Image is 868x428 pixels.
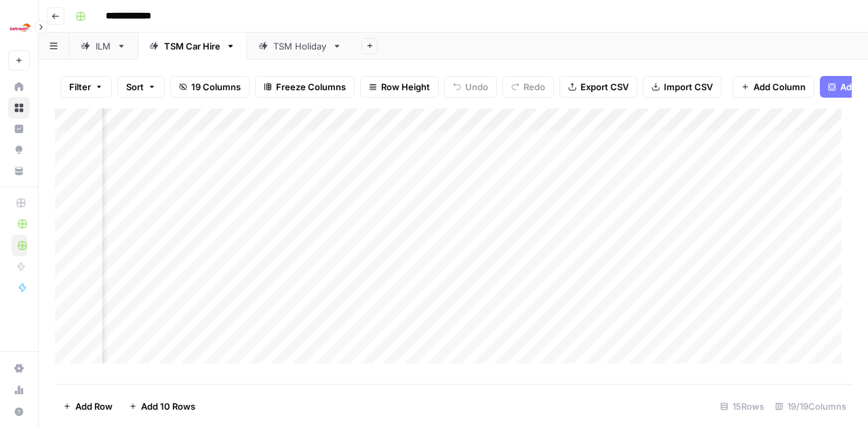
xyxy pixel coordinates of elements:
[444,76,497,98] button: Undo
[360,76,439,98] button: Row Height
[8,401,30,423] button: Help + Support
[96,39,111,53] div: ILM
[524,80,545,94] span: Redo
[75,400,113,413] span: Add Row
[191,80,241,94] span: 19 Columns
[8,357,30,379] a: Settings
[381,80,430,94] span: Row Height
[8,118,30,140] a: Insights
[8,16,33,40] img: Ice Travel Group Logo
[69,33,138,60] a: ILM
[126,80,144,94] span: Sort
[121,395,203,417] button: Add 10 Rows
[8,76,30,98] a: Home
[643,76,722,98] button: Import CSV
[117,76,165,98] button: Sort
[69,80,91,94] span: Filter
[141,400,195,413] span: Add 10 Rows
[60,76,112,98] button: Filter
[8,97,30,119] a: Browse
[170,76,250,98] button: 19 Columns
[8,160,30,182] a: Your Data
[55,395,121,417] button: Add Row
[255,76,355,98] button: Freeze Columns
[559,76,637,98] button: Export CSV
[273,39,327,53] div: TSM Holiday
[8,139,30,161] a: Opportunities
[732,76,814,98] button: Add Column
[247,33,353,60] a: TSM Holiday
[753,80,806,94] span: Add Column
[465,80,488,94] span: Undo
[580,80,629,94] span: Export CSV
[164,39,220,53] div: TSM Car Hire
[715,395,770,417] div: 15 Rows
[276,80,346,94] span: Freeze Columns
[502,76,554,98] button: Redo
[138,33,247,60] a: TSM Car Hire
[664,80,713,94] span: Import CSV
[8,379,30,401] a: Usage
[8,11,30,45] button: Workspace: Ice Travel Group
[770,395,852,417] div: 19/19 Columns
